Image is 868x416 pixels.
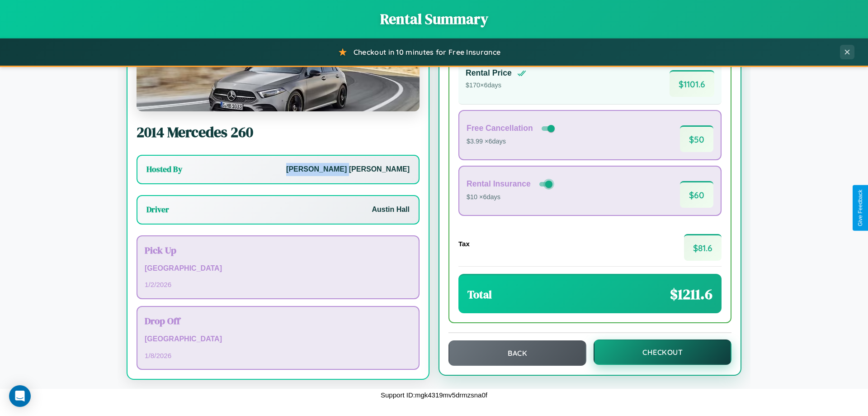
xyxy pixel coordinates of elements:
[680,181,713,208] span: $ 60
[146,204,169,215] h3: Driver
[466,68,512,78] h4: Rental Price
[145,333,411,346] p: [GEOGRAPHIC_DATA]
[458,240,470,248] h4: Tax
[286,163,410,176] p: [PERSON_NAME] [PERSON_NAME]
[145,262,411,275] p: [GEOGRAPHIC_DATA]
[467,191,554,203] p: $10 × 6 days
[467,179,531,189] h4: Rental Insurance
[680,125,713,152] span: $ 50
[372,203,410,216] p: Austin Hall
[466,80,526,91] p: $ 170 × 6 days
[448,340,586,366] button: Back
[670,284,712,304] span: $ 1211.6
[670,70,714,97] span: $ 1101.6
[146,164,182,175] h3: Hosted By
[145,314,411,327] h3: Drop Off
[857,190,863,226] div: Give Feedback
[354,48,500,57] span: Checkout in 10 minutes for Free Insurance
[381,389,487,401] p: Support ID: mgk4319mv5drmzsna0f
[467,124,533,133] h4: Free Cancellation
[467,136,557,148] p: $3.99 × 6 days
[145,349,411,362] p: 1 / 8 / 2026
[9,385,31,407] div: Open Intercom Messenger
[594,339,731,365] button: Checkout
[145,278,411,291] p: 1 / 2 / 2026
[137,122,420,142] h2: 2014 Mercedes 260
[467,287,492,302] h3: Total
[684,234,722,261] span: $ 81.6
[9,9,859,29] h1: Rental Summary
[145,244,411,257] h3: Pick Up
